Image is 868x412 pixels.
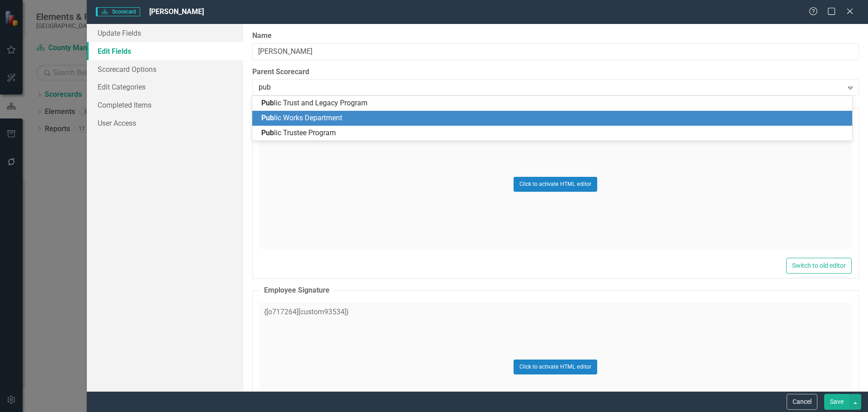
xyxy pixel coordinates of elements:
[514,177,597,191] button: Click to activate HTML editor
[261,128,336,137] span: lic Trustee Program
[252,43,859,60] input: Scorecard Name
[87,78,243,96] a: Edit Categories
[261,114,342,122] span: lic Works Department
[87,96,243,114] a: Completed Items
[514,360,597,374] button: Click to activate HTML editor
[252,67,859,77] label: Parent Scorecard
[87,42,243,60] a: Edit Fields
[786,258,852,274] button: Switch to old editor
[261,128,274,137] span: Pub
[261,99,368,107] span: lic Trust and Legacy Program
[261,99,274,107] span: Pub
[252,31,859,41] label: Name
[261,114,274,122] span: Pub
[96,7,140,16] span: Scorecard
[87,60,243,78] a: Scorecard Options
[787,394,817,410] button: Cancel
[87,114,243,132] a: User Access
[87,24,243,42] a: Update Fields
[149,7,204,16] span: [PERSON_NAME]
[259,285,334,296] legend: Employee Signature
[824,394,849,410] button: Save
